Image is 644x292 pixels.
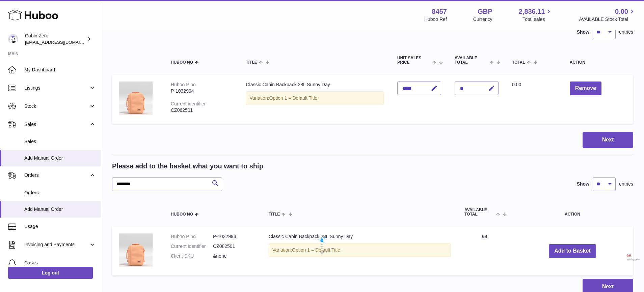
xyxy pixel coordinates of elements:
[579,16,636,23] span: AVAILABLE Stock Total
[424,16,447,23] div: Huboo Ref
[583,132,633,148] button: Next
[577,181,589,187] label: Show
[269,95,319,101] span: Option 1 = Default Title;
[522,16,553,23] span: Total sales
[24,103,89,109] span: Stock
[171,60,193,65] span: Huboo no
[519,7,553,23] a: 2,836.11 Total sales
[239,75,390,124] td: Classic Cabin Backpack 28L Sunny Day
[269,243,451,257] div: Variation:
[615,7,628,16] span: 0.00
[512,82,521,87] span: 0.00
[119,233,153,267] img: Classic Cabin Backpack 28L Sunny Day
[458,227,512,275] td: 64
[171,107,232,113] div: CZ082501
[213,233,255,240] dd: P-1032994
[512,201,633,223] th: Action
[455,56,488,65] span: AVAILABLE Total
[171,243,213,250] dt: Current identifier
[24,67,96,73] span: My Dashboard
[213,253,255,259] dd: &none
[171,82,196,87] div: Huboo P no
[579,7,636,23] a: 0.00 AVAILABLE Stock Total
[269,212,280,217] span: Title
[619,181,633,187] span: entries
[478,7,492,16] strong: GBP
[24,190,96,196] span: Orders
[24,241,89,248] span: Invoicing and Payments
[119,82,153,115] img: Classic Cabin Backpack 28L Sunny Day
[112,162,263,171] h2: Please add to the basket what you want to ship
[24,121,89,128] span: Sales
[626,254,640,258] span: 0 / 0
[246,91,383,105] div: Variation:
[577,29,589,35] label: Show
[171,101,206,106] div: Current identifier
[171,253,213,259] dt: Client SKU
[24,223,96,230] span: Usage
[25,39,99,45] span: [EMAIL_ADDRESS][DOMAIN_NAME]
[473,16,492,23] div: Currency
[512,60,525,65] span: Total
[24,172,89,179] span: Orders
[570,60,626,65] div: Action
[619,29,633,35] span: entries
[171,233,213,240] dt: Huboo P no
[8,34,18,44] img: huboo@cabinzero.com
[549,244,596,258] button: Add to Basket
[626,258,640,261] span: used queries
[262,227,458,275] td: Classic Cabin Backpack 28L Sunny Day
[24,138,96,145] span: Sales
[24,155,96,161] span: Add Manual Order
[519,7,545,16] span: 2,836.11
[292,247,342,253] span: Option 1 = Default Title;
[24,260,96,266] span: Cases
[24,85,89,91] span: Listings
[246,60,257,65] span: Title
[432,7,447,16] strong: 8457
[8,267,93,279] a: Log out
[397,56,431,65] span: Unit Sales Price
[24,206,96,213] span: Add Manual Order
[171,212,193,217] span: Huboo no
[25,33,86,45] div: Cabin Zero
[570,82,601,95] button: Remove
[171,88,232,94] div: P-1032994
[213,243,255,250] dd: CZ082501
[464,208,494,217] span: AVAILABLE Total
